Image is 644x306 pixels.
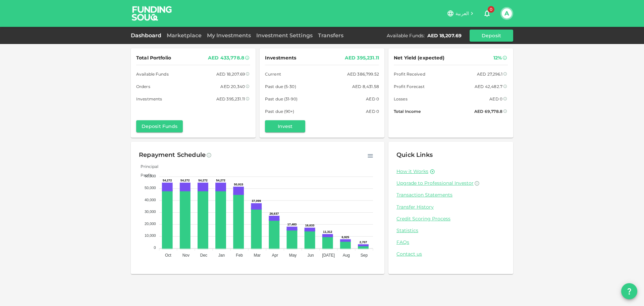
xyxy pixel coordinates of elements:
span: Profit Forecast [394,83,425,90]
span: Available Funds [136,71,169,78]
div: AED 395,231.11 [345,54,379,62]
div: AED 0 [366,95,379,102]
a: Marketplace [164,32,204,39]
a: Contact us [396,251,505,257]
a: Transaction Statements [396,192,505,198]
div: AED 18,207.69 [216,71,245,78]
button: question [621,283,637,299]
div: Available Funds : [387,32,425,39]
tspan: [DATE] [322,253,335,258]
a: Upgrade to Professional Investor [396,180,505,186]
tspan: Sep [361,253,368,258]
tspan: Feb [236,253,243,258]
span: Investments [136,95,162,102]
tspan: 0 [154,246,156,250]
button: Deposit Funds [136,120,183,132]
button: 0 [480,7,494,20]
div: AED 395,231.11 [216,95,245,102]
a: Dashboard [131,32,164,39]
div: AED 20,340 [220,83,245,90]
div: AED 69,778.8 [474,108,502,115]
div: AED 18,207.69 [427,32,462,39]
tspan: 10,000 [145,233,156,237]
span: العربية [455,10,469,16]
a: Statistics [396,227,505,234]
span: Past due (5-30) [265,83,296,90]
tspan: Nov [182,253,190,258]
tspan: 20,000 [145,222,156,226]
tspan: Aug [343,253,350,258]
tspan: Dec [200,253,207,258]
tspan: May [289,253,297,258]
a: Transfers [315,32,346,39]
tspan: Apr [272,253,278,258]
a: Credit Scoring Process [396,216,505,222]
div: 12% [493,54,502,62]
div: AED 8,431.58 [352,83,379,90]
tspan: Jun [307,253,314,258]
span: Investments [265,54,296,62]
a: How it Works [396,168,428,175]
span: Upgrade to Professional Investor [396,180,474,186]
span: Past due (31-90) [265,95,298,102]
a: Transfer History [396,204,505,210]
div: Repayment Schedule [139,150,206,161]
a: My Investments [204,32,254,39]
tspan: 60,000 [145,174,156,178]
span: Net Yield (expected) [394,54,445,62]
button: A [502,8,512,18]
span: Past due (90+) [265,108,294,115]
div: AED 0 [366,108,379,115]
div: AED 42,482.7 [475,83,502,90]
a: FAQs [396,239,505,246]
span: Total Income [394,108,421,115]
tspan: 30,000 [145,210,156,214]
tspan: Mar [254,253,261,258]
div: AED 433,778.8 [208,54,244,62]
div: AED 27,296.1 [477,71,502,78]
span: Profit [136,173,152,178]
tspan: Jan [218,253,225,258]
span: Losses [394,95,408,102]
button: Deposit [470,30,513,42]
div: AED 386,799.52 [347,71,379,78]
span: Orders [136,83,150,90]
span: Principal [136,164,158,169]
span: Quick Links [396,151,433,159]
span: Total Portfolio [136,54,171,62]
tspan: 40,000 [145,198,156,202]
a: Investment Settings [254,32,315,39]
tspan: 50,000 [145,186,156,190]
tspan: Oct [165,253,171,258]
div: AED 0 [489,95,502,102]
span: Profit Received [394,71,425,78]
button: Invest [265,120,305,132]
span: Current [265,71,281,78]
span: 0 [488,6,494,13]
